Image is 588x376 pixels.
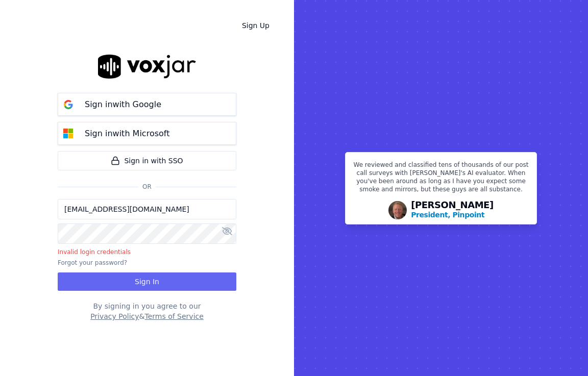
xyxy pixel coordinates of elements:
img: microsoft Sign in button [58,123,79,144]
span: Or [138,183,156,191]
button: Sign inwith Google [58,93,236,116]
input: Email [58,199,236,219]
button: Terms of Service [144,311,203,321]
p: We reviewed and classified tens of thousands of our post call surveys with [PERSON_NAME]'s AI eva... [352,161,530,197]
div: By signing in you agree to our & [58,301,236,321]
button: Privacy Policy [90,311,139,321]
img: Avatar [388,201,407,219]
button: Sign inwith Microsoft [58,122,236,145]
a: Sign Up [234,16,278,35]
p: Sign in with Google [85,98,161,111]
img: google Sign in button [58,94,79,115]
div: [PERSON_NAME] [411,200,494,220]
button: Forgot your password? [58,259,127,267]
a: Sign in with SSO [58,151,236,170]
button: Sign In [58,272,236,291]
img: logo [98,55,196,79]
p: Sign in with Microsoft [85,128,169,140]
p: Invalid login credentials [58,248,236,256]
p: President, Pinpoint [411,210,484,220]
